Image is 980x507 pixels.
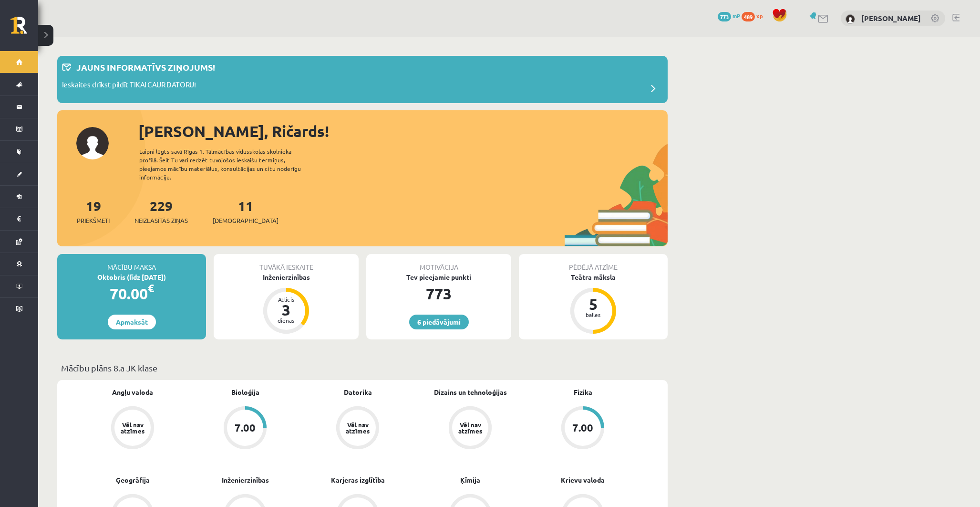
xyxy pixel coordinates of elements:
[414,406,526,451] a: Vēl nav atzīmes
[57,272,206,282] div: Oktobris (līdz [DATE])
[574,387,592,397] a: Fizika
[57,282,206,305] div: 70.00
[434,387,507,397] a: Dizains un tehnoloģijas
[62,61,663,98] a: Jauns informatīvs ziņojums! Ieskaites drīkst pildīt TIKAI CAUR DATORU!
[134,216,188,225] span: Neizlasītās ziņas
[572,422,593,433] div: 7.00
[519,272,668,282] div: Teātra māksla
[272,317,300,323] div: dienas
[119,422,146,434] div: Vēl nav atzīmes
[77,216,110,225] span: Priekšmeti
[272,296,300,302] div: Atlicis
[846,14,855,24] img: Ričards Kalniņš
[222,475,269,485] a: Inženierzinības
[742,12,767,20] a: 489 xp
[189,406,301,451] a: 7.00
[579,312,608,317] div: balles
[231,387,259,397] a: Bioloģija
[409,315,469,329] a: 6 piedāvājumi
[756,12,763,20] span: xp
[213,216,279,225] span: [DEMOGRAPHIC_DATA]
[561,475,605,485] a: Krievu valoda
[112,387,153,397] a: Angļu valoda
[861,13,921,23] a: [PERSON_NAME]
[460,475,480,485] a: Ķīmija
[742,12,755,21] span: 489
[148,281,154,295] span: €
[214,272,359,282] div: Inženierzinības
[108,315,156,329] a: Apmaksāt
[214,254,359,272] div: Tuvākā ieskaite
[77,197,110,225] a: 19Priekšmeti
[139,147,318,181] div: Laipni lūgts savā Rīgas 1. Tālmācības vidusskolas skolnieka profilā. Šeit Tu vari redzēt tuvojošo...
[116,475,150,485] a: Ģeogrāfija
[718,12,731,21] span: 773
[344,387,372,397] a: Datorika
[457,422,484,434] div: Vēl nav atzīmes
[718,12,740,20] a: 773 mP
[57,254,206,272] div: Mācību maksa
[138,120,668,143] div: [PERSON_NAME], Ričards!
[344,422,371,434] div: Vēl nav atzīmes
[10,17,38,41] a: Rīgas 1. Tālmācības vidusskola
[214,272,359,335] a: Inženierzinības Atlicis 3 dienas
[272,302,300,317] div: 3
[331,475,385,485] a: Karjeras izglītība
[62,79,196,93] p: Ieskaites drīkst pildīt TIKAI CAUR DATORU!
[61,361,664,374] p: Mācību plāns 8.a JK klase
[732,12,740,20] span: mP
[519,272,668,335] a: Teātra māksla 5 balles
[76,61,215,74] p: Jauns informatīvs ziņojums!
[235,422,256,433] div: 7.00
[213,197,279,225] a: 11[DEMOGRAPHIC_DATA]
[366,272,511,282] div: Tev pieejamie punkti
[519,254,668,272] div: Pēdējā atzīme
[526,406,639,451] a: 7.00
[76,406,189,451] a: Vēl nav atzīmes
[134,197,188,225] a: 229Neizlasītās ziņas
[366,282,511,305] div: 773
[366,254,511,272] div: Motivācija
[579,296,608,312] div: 5
[301,406,414,451] a: Vēl nav atzīmes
